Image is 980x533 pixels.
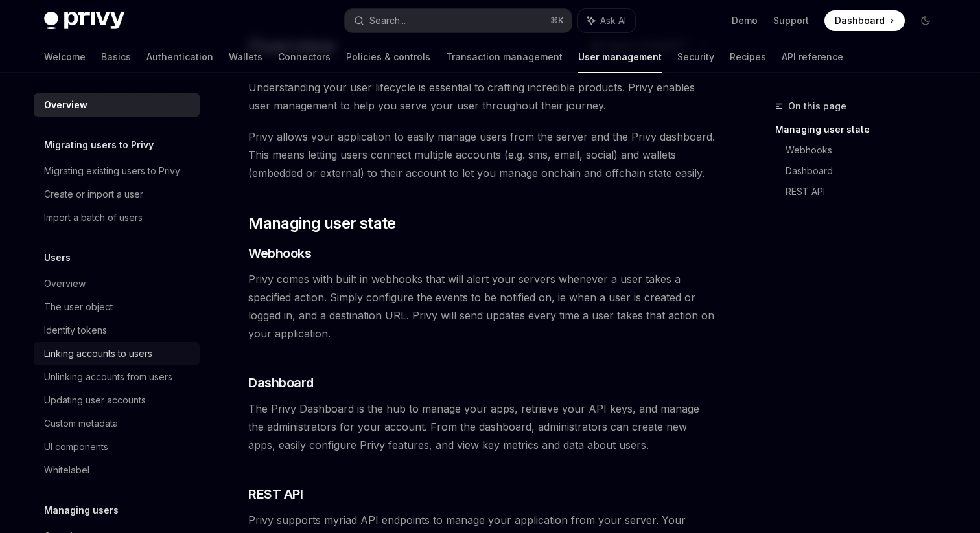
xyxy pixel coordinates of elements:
span: The Privy Dashboard is the hub to manage your apps, retrieve your API keys, and manage the admini... [248,400,716,454]
button: Ask AI [578,9,635,32]
a: User management [578,41,662,73]
a: API reference [782,41,843,73]
span: Privy allows your application to easily manage users from the server and the Privy dashboard. Thi... [248,128,716,182]
div: Whitelabel [44,462,89,478]
img: dark logo [44,12,124,30]
a: Demo [732,14,758,27]
a: Authentication [146,41,213,73]
h5: Migrating users to Privy [44,137,154,153]
a: Identity tokens [34,319,200,342]
a: Connectors [278,41,331,73]
a: The user object [34,295,200,319]
h5: Users [44,250,71,266]
div: Search... [369,13,406,28]
a: Policies & controls [346,41,430,73]
a: Basics [101,41,131,73]
span: Webhooks [248,244,311,262]
div: Unlinking accounts from users [44,369,172,385]
a: Security [677,41,714,73]
button: Toggle dark mode [915,10,936,31]
a: Overview [34,93,200,117]
span: Dashboard [248,374,314,392]
div: Migrating existing users to Privy [44,163,180,179]
a: Support [773,14,809,27]
a: Unlinking accounts from users [34,365,200,389]
a: Updating user accounts [34,389,200,412]
a: Recipes [730,41,766,73]
a: Import a batch of users [34,206,200,229]
a: Welcome [44,41,86,73]
a: Transaction management [446,41,563,73]
span: REST API [248,485,303,503]
a: UI components [34,435,200,459]
div: Identity tokens [44,323,107,338]
div: Overview [44,97,87,113]
a: Create or import a user [34,183,200,206]
div: Import a batch of users [44,210,143,225]
a: Linking accounts to users [34,342,200,365]
a: Whitelabel [34,459,200,482]
a: Overview [34,272,200,295]
a: Dashboard [786,161,946,181]
a: REST API [786,181,946,202]
div: UI components [44,439,108,455]
button: Search...⌘K [345,9,572,32]
div: Overview [44,276,86,291]
div: Create or import a user [44,187,143,202]
div: Custom metadata [44,416,118,431]
a: Dashboard [824,10,905,31]
div: Updating user accounts [44,392,146,408]
div: The user object [44,299,113,315]
span: ⌘ K [550,16,564,26]
a: Webhooks [786,140,946,161]
a: Migrating existing users to Privy [34,159,200,183]
span: Dashboard [835,14,885,27]
span: Ask AI [600,14,626,27]
span: Privy comes with built in webhooks that will alert your servers whenever a user takes a specified... [248,270,716,343]
a: Custom metadata [34,412,200,435]
div: Linking accounts to users [44,346,152,361]
a: Managing user state [775,119,946,140]
span: Managing user state [248,213,396,234]
a: Wallets [229,41,262,73]
span: Understanding your user lifecycle is essential to crafting incredible products. Privy enables use... [248,78,716,115]
h5: Managing users [44,503,119,518]
span: On this page [788,98,846,114]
